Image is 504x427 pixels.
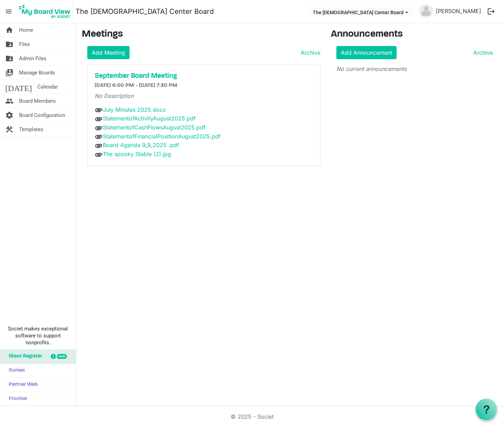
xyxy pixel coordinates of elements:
span: settings [5,108,14,122]
span: Sumac [5,364,25,378]
span: folder_shared [5,52,14,65]
span: Societ makes exceptional software to support nonprofits. [3,325,73,346]
span: [DATE] [5,80,32,94]
a: Add Meeting [87,46,130,59]
a: My Board View Logo [17,3,76,20]
img: no-profile-picture.svg [419,4,433,18]
div: new [57,354,67,359]
span: attachment [95,151,103,159]
span: people [5,94,14,108]
span: attachment [95,124,103,132]
a: The spooky Stable (2).jpg [103,151,171,157]
span: home [5,23,14,37]
button: logout [484,4,498,19]
span: menu [2,5,15,18]
span: Glass Register [5,349,42,363]
a: Add Announcement [336,46,397,59]
span: Board Configuration [19,108,65,122]
span: attachment [95,106,103,114]
a: September Board Meeting [95,72,313,80]
span: Frontier [5,392,27,406]
h3: Announcements [331,29,498,40]
img: My Board View Logo [17,3,73,20]
span: folder_shared [5,37,14,51]
span: Calendar [37,80,58,94]
span: attachment [95,133,103,141]
a: July Minutes 2025.docx [103,106,166,113]
a: Archive [470,48,493,57]
span: Templates [19,122,43,136]
span: Files [19,37,30,51]
span: Partner Web [5,378,38,392]
a: [PERSON_NAME] [433,4,484,18]
h6: [DATE] 6:00 PM - [DATE] 7:30 PM [95,82,313,89]
a: The [DEMOGRAPHIC_DATA] Center Board [76,4,214,18]
span: Manage Boards [19,66,55,80]
a: Board Agenda 9_9_2025 .pdf [103,142,179,148]
span: Home [19,23,33,37]
span: switch_account [5,66,14,80]
span: Admin Files [19,52,46,65]
span: attachment [95,142,103,150]
a: Archive [298,48,320,57]
span: attachment [95,115,103,123]
a: StatementofFinancialPositionAugust2025.pdf [103,133,221,140]
span: Board Members [19,94,56,108]
p: No current announcements [336,65,493,73]
a: StatementofActivityAugust2025.pdf [103,115,196,122]
button: The LGBT Center Board dropdownbutton [308,7,413,17]
h3: Meetings [82,29,320,40]
p: No Description [95,92,313,100]
a: StatementofCashFlowsAugust2025.pdf [103,124,205,131]
span: construction [5,122,14,136]
a: © 2025 - Societ [231,413,274,420]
